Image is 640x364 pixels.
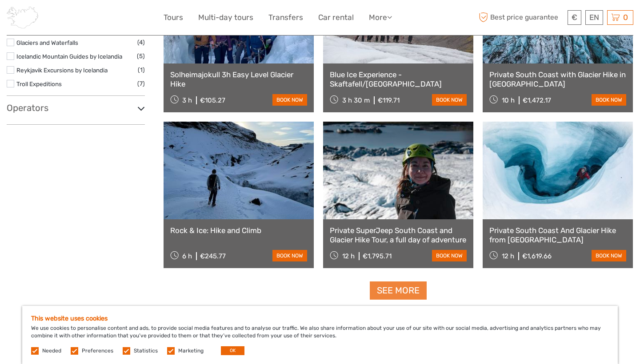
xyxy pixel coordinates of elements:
a: Car rental [318,11,354,24]
a: Transfers [268,11,303,24]
a: Private SuperJeep South Coast and Glacier Hike Tour, a full day of adventure [330,226,467,244]
span: 10 h [502,96,515,104]
label: Marketing [178,347,204,355]
div: We use cookies to personalise content and ads, to provide social media features and to analyse ou... [22,306,618,364]
div: €119.71 [378,96,400,104]
a: Icelandic Mountain Guides by Icelandia [16,53,122,60]
a: Troll Expeditions [16,80,62,87]
a: See more [370,281,427,300]
a: Private South Coast with Glacier Hike in [GEOGRAPHIC_DATA] [489,70,626,88]
span: (5) [137,51,145,61]
h3: Operators [7,103,145,113]
a: book now [272,250,307,261]
h5: This website uses cookies [31,315,609,322]
div: EN [585,10,603,25]
button: OK [221,346,244,355]
span: Best price guarantee [477,10,566,25]
label: Statistics [134,347,158,355]
img: 316-a2ef4bb3-083b-4957-8bb0-c38df5cb53f6_logo_small.jpg [7,7,38,28]
span: 6 h [182,252,192,260]
a: book now [592,250,626,261]
span: (7) [137,79,145,89]
div: €1,795.71 [363,252,392,260]
a: Multi-day tours [198,11,253,24]
div: €1,472.17 [523,96,551,104]
span: 3 h 30 m [342,96,370,104]
div: €1,619.66 [522,252,552,260]
a: book now [272,94,307,106]
a: Tours [164,11,183,24]
span: (4) [137,37,145,47]
a: Private South Coast And Glacier Hike from [GEOGRAPHIC_DATA] [489,226,626,244]
span: (1) [138,65,145,75]
label: Needed [42,347,61,355]
a: book now [432,250,467,261]
div: €105.27 [200,96,225,104]
a: Rock & Ice: Hike and Climb [170,226,307,235]
div: €245.77 [200,252,226,260]
label: Preferences [82,347,113,355]
span: 3 h [182,96,192,104]
a: Solheimajokull 3h Easy Level Glacier Hike [170,70,307,88]
a: Glaciers and Waterfalls [16,39,78,46]
a: Blue Ice Experience - Skaftafell/[GEOGRAPHIC_DATA] [330,70,467,88]
a: Reykjavik Excursions by Icelandia [16,67,108,74]
a: book now [592,94,626,106]
span: 0 [622,13,629,22]
a: book now [432,94,467,106]
span: 12 h [502,252,514,260]
span: 12 h [342,252,355,260]
a: More [369,11,392,24]
span: € [572,13,577,22]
